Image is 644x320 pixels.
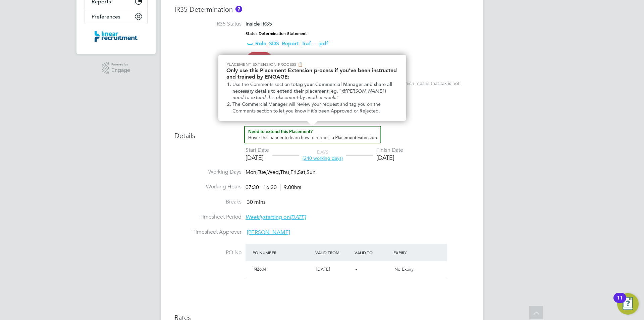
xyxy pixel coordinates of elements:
button: How to extend a Placement? [244,126,381,143]
h2: Only use this Placement Extension process if you've been instructed and trained by ENGAGE: [226,67,398,80]
em: Weekly [246,214,263,221]
div: Valid To [353,246,392,259]
h3: Details [174,126,470,140]
span: 9.00hrs [280,184,301,191]
span: No Expiry [394,266,414,272]
label: PO No [174,249,241,256]
label: Timesheet Approver [174,229,241,236]
span: Engage [111,67,130,73]
label: Working Days [174,169,241,176]
span: - [356,266,357,272]
label: Timesheet Period [174,214,241,221]
button: About IR35 [235,6,242,12]
strong: tag your Commercial Manager and share all necessary details to extend their placement [232,82,394,94]
div: [DATE] [376,154,403,162]
span: Preferences [92,13,120,20]
div: Finish Date [376,147,403,154]
span: , eg. " [328,88,342,94]
span: [PERSON_NAME] [247,229,290,236]
span: starting on [246,214,306,221]
div: Valid From [314,246,353,259]
div: [DATE] [246,154,269,162]
span: (240 working days) [303,155,343,161]
span: Mon, [246,169,258,176]
div: Start Date [246,147,269,154]
label: Breaks [174,198,241,205]
span: Fri, [290,169,298,176]
span: " [336,95,339,100]
span: NZ604 [254,266,266,272]
span: Inside IR35 [246,20,272,27]
div: PO Number [251,246,314,259]
label: Working Hours [174,183,241,190]
h3: IR35 Determination [174,5,470,14]
li: The Commercial Manager will review your request and tag you on the Comments section to let you kn... [232,101,398,114]
label: IR35 Risk [174,55,241,62]
span: Powered by [111,62,130,67]
span: Thu, [280,169,290,176]
span: 30 mins [247,199,266,205]
img: linearrecruitment-logo-retina.png [95,31,138,42]
div: Expiry [392,246,431,259]
button: Open Resource Center, 11 new notifications [617,293,639,315]
span: Sun [307,169,316,176]
div: DAYS [299,149,346,161]
em: [DATE] [290,214,306,221]
span: Wed, [267,169,280,176]
a: Role_SDS_Report_Traf... .pdf [255,40,328,47]
span: Sat, [298,169,307,176]
a: Go to home page [85,31,148,42]
p: Placement Extension Process 📋 [226,61,398,67]
em: @[PERSON_NAME] I need to extend this placement by another week. [232,88,387,101]
div: Need to extend this Placement? Hover this banner. [218,55,406,121]
span: High [247,52,272,65]
label: IR35 Status [174,20,241,28]
span: Use the Comments section to [232,82,296,87]
div: 11 [617,298,623,307]
span: Tue, [258,169,267,176]
div: 07:30 - 16:30 [246,184,301,191]
span: [DATE] [316,266,330,272]
strong: Status Determination Statement [246,31,307,36]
